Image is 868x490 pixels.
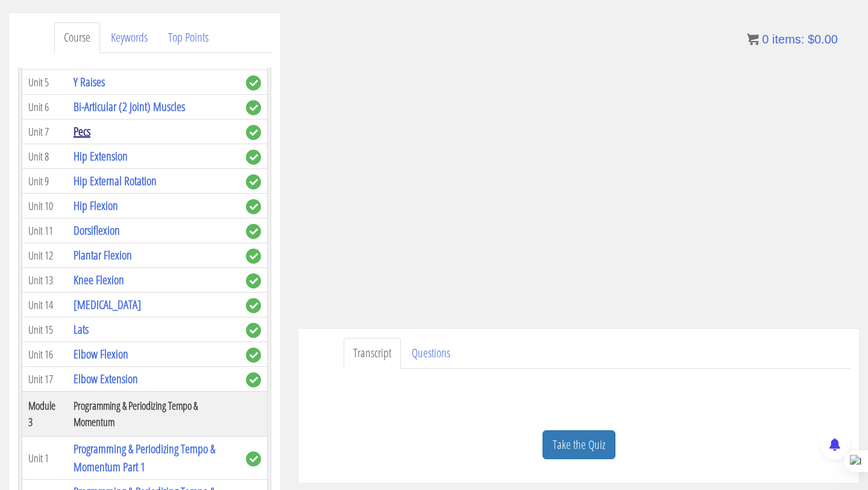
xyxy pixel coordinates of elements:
[246,323,261,338] span: complete
[22,293,68,317] td: Unit 14
[22,317,68,342] td: Unit 15
[68,392,240,437] th: Programming & Periodizing Tempo & Momentum
[159,22,218,53] a: Top Points
[54,22,100,53] a: Course
[22,119,68,144] td: Unit 7
[542,430,615,460] a: Take the Quiz
[74,148,128,164] a: Hip Extension
[22,70,68,95] td: Unit 5
[22,268,68,293] td: Unit 13
[22,169,68,194] td: Unit 9
[246,298,261,313] span: complete
[74,346,128,362] a: Elbow Flexion
[246,249,261,264] span: complete
[22,437,68,480] td: Unit 1
[22,342,68,367] td: Unit 16
[74,123,90,139] a: Pecs
[246,174,261,189] span: complete
[747,33,838,46] a: 0 items: $0.00
[402,338,460,369] a: Questions
[246,150,261,165] span: complete
[246,199,261,214] span: complete
[101,22,157,53] a: Keywords
[74,296,141,313] a: [MEDICAL_DATA]
[74,74,105,90] a: Y Raises
[246,273,261,288] span: complete
[246,451,261,466] span: complete
[22,194,68,218] td: Unit 10
[747,33,759,45] img: icon11.png
[246,75,261,91] span: complete
[22,95,68,119] td: Unit 6
[22,392,68,437] th: Module 3
[344,338,401,369] a: Transcript
[246,348,261,363] span: complete
[772,33,804,46] span: items:
[74,173,157,189] a: Hip External Rotation
[74,272,124,288] a: Knee Flexion
[808,33,838,46] bdi: 0.00
[74,197,118,214] a: Hip Flexion
[74,98,185,115] a: Bi-Articular (2 Joint) Muscles
[74,247,132,263] a: Plantar Flexion
[74,222,120,238] a: Dorsiflexion
[74,371,138,387] a: Elbow Extension
[22,367,68,392] td: Unit 17
[22,243,68,268] td: Unit 12
[74,441,215,475] a: Programming & Periodizing Tempo & Momentum Part 1
[246,224,261,239] span: complete
[22,218,68,243] td: Unit 11
[762,33,769,46] span: 0
[246,100,261,115] span: complete
[808,33,814,46] span: $
[246,125,261,140] span: complete
[74,321,89,337] a: Lats
[246,372,261,387] span: complete
[22,144,68,169] td: Unit 8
